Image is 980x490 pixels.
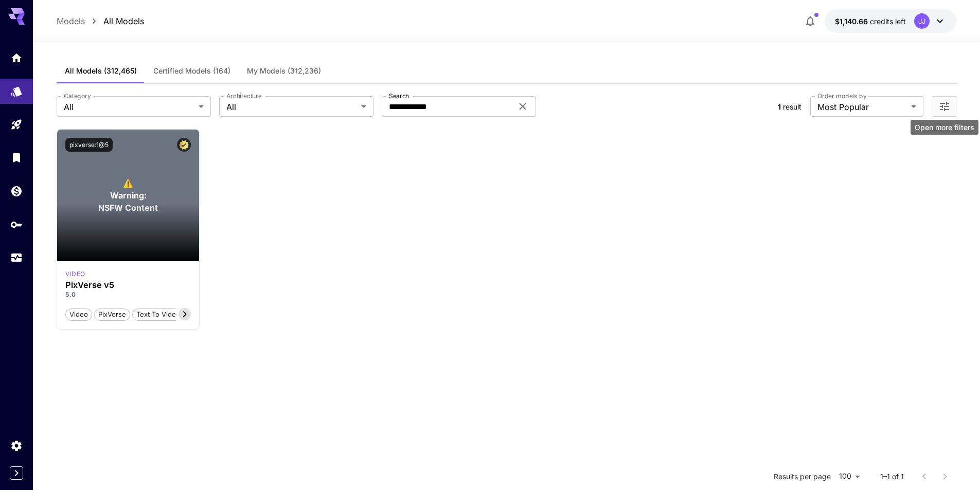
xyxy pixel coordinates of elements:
div: Settings [10,439,23,452]
p: video [65,269,85,279]
a: Models [57,15,85,27]
div: Models [10,82,23,95]
button: Certified Model – Vetted for best performance and includes a commercial license. [177,138,191,152]
div: To view NSFW models, adjust the filter settings and toggle the option on. [57,130,199,261]
p: Results per page [774,471,831,482]
span: credits left [870,17,906,26]
span: All Models (312,465) [65,66,137,76]
button: Video [65,307,92,321]
span: Video [66,310,92,320]
div: Open more filters [911,120,978,135]
span: All [226,101,357,113]
span: My Models (312,236) [247,66,321,76]
div: $1,140.66498 [835,16,906,27]
h3: PixVerse v5 [65,280,191,290]
button: pixverse:1@5 [65,138,113,152]
div: Library [10,151,23,164]
div: Playground [10,118,23,131]
p: 5.0 [65,290,191,299]
span: Warning: [110,189,147,202]
span: PixVerse [95,310,130,320]
span: NSFW Content [98,202,158,214]
label: Order models by [817,92,866,100]
button: Open more filters [938,100,951,113]
div: Home [10,51,23,64]
p: 1–1 of 1 [880,471,904,482]
span: Certified Models (164) [153,66,230,76]
span: ⚠️ [123,177,133,189]
label: Search [389,92,409,100]
span: Text To Video [133,310,184,320]
div: 100 [835,469,864,484]
button: Expand sidebar [10,466,23,480]
label: Architecture [226,92,261,100]
span: Most Popular [817,101,907,113]
span: result [783,102,801,111]
label: Category [64,92,91,100]
button: Text To Video [132,307,184,321]
div: API Keys [10,218,23,231]
nav: breadcrumb [57,15,144,27]
span: 1 [778,102,781,111]
button: PixVerse [94,307,130,321]
div: Usage [10,251,23,264]
div: pixverse_v5 [65,269,85,279]
div: JJ [914,13,930,29]
a: All Models [103,15,144,27]
span: All [64,101,194,113]
div: Wallet [10,185,23,197]
button: $1,140.66498JJ [825,9,956,33]
span: $1,140.66 [835,17,870,26]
